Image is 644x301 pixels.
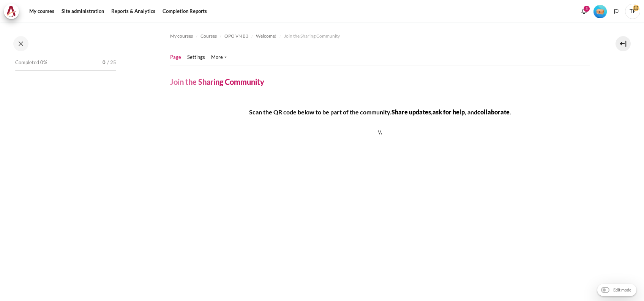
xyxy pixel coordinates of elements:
strong: ask for help [432,108,465,116]
a: Courses [200,32,217,41]
a: Completed 0% 0 / 25 [15,57,116,79]
a: Settings [187,54,205,61]
a: More [211,54,227,61]
span: Join the Sharing Community [284,33,340,40]
a: My courses [170,32,193,41]
h4: Scan the QR code below to be part of the community. [170,108,590,117]
span: / 25 [107,59,116,67]
a: Completion Reports [160,4,210,19]
span: , [431,108,432,116]
a: My courses [27,4,57,19]
a: Join the Sharing Community [284,32,340,41]
span: . [510,108,511,116]
strong: collaborate [477,108,510,116]
span: Courses [200,33,217,40]
a: Level #1 [590,4,610,18]
a: User menu [625,4,640,19]
a: Page [170,54,181,61]
img: Level #1 [593,5,607,18]
h4: Join the Sharing Community [170,77,264,87]
span: OPO VN B3 [224,33,248,40]
a: Architeck Architeck [4,4,23,19]
a: Welcome! [256,32,276,41]
span: TP [625,4,640,19]
p: \\ [170,127,590,132]
div: 3 [584,6,590,12]
a: OPO VN B3 [224,32,248,41]
nav: Navigation bar [170,30,590,42]
button: Languages [611,6,622,17]
span: My courses [170,33,193,40]
span: Welcome! [256,33,276,40]
span: Completed 0% [15,59,47,67]
a: Site administration [59,4,107,19]
div: Show notification window with 3 new notifications [578,6,590,17]
span: 0 [103,59,106,67]
div: Level #1 [593,4,607,18]
span: , and [465,108,477,116]
img: Architeck [6,6,17,17]
strong: Share updates [391,108,431,116]
a: Reports & Analytics [109,4,158,19]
